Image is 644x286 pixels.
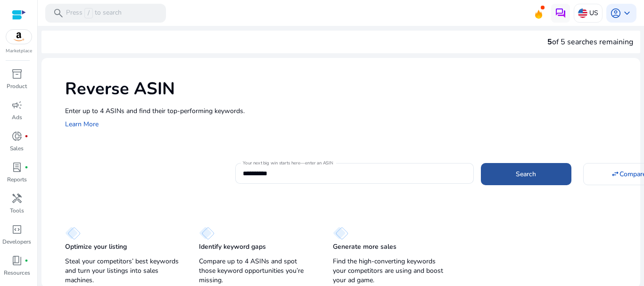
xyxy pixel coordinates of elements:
[547,36,633,48] div: of 5 searches remaining
[25,259,28,262] span: fiber_manual_record
[481,163,571,185] button: Search
[547,37,552,47] span: 5
[611,170,619,178] mat-icon: swap_horiz
[243,160,333,166] mat-label: Your next big win starts here—enter an ASIN
[199,242,266,252] p: Identify keyword gaps
[621,8,633,19] span: keyboard_arrow_down
[11,255,23,266] span: book_4
[7,175,27,184] p: Reports
[25,134,28,138] span: fiber_manual_record
[578,8,587,18] img: us.svg
[65,79,631,99] h1: Reverse ASIN
[65,257,180,285] p: Steal your competitors’ best keywords and turn your listings into sales machines.
[10,144,24,153] p: Sales
[11,224,23,235] span: code_blocks
[65,242,127,252] p: Optimize your listing
[516,169,536,179] span: Search
[11,162,23,173] span: lab_profile
[333,257,448,285] p: Find the high-converting keywords your competitors are using and boost your ad game.
[589,5,598,21] p: US
[25,165,28,169] span: fiber_manual_record
[11,193,23,204] span: handyman
[12,113,22,122] p: Ads
[65,227,81,240] img: diamond.svg
[66,8,122,18] p: Press to search
[333,242,396,252] p: Generate more sales
[53,8,64,19] span: search
[6,30,32,44] img: amazon.svg
[7,82,27,90] p: Product
[65,120,99,129] a: Learn More
[10,206,24,215] p: Tools
[199,227,215,240] img: diamond.svg
[2,237,31,246] p: Developers
[11,99,23,111] span: campaign
[6,48,32,55] p: Marketplace
[333,227,348,240] img: diamond.svg
[11,68,23,80] span: inventory_2
[199,257,314,285] p: Compare up to 4 ASINs and spot those keyword opportunities you’re missing.
[610,8,621,19] span: account_circle
[4,269,30,277] p: Resources
[65,106,631,116] p: Enter up to 4 ASINs and find their top-performing keywords.
[84,8,93,18] span: /
[11,131,23,142] span: donut_small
